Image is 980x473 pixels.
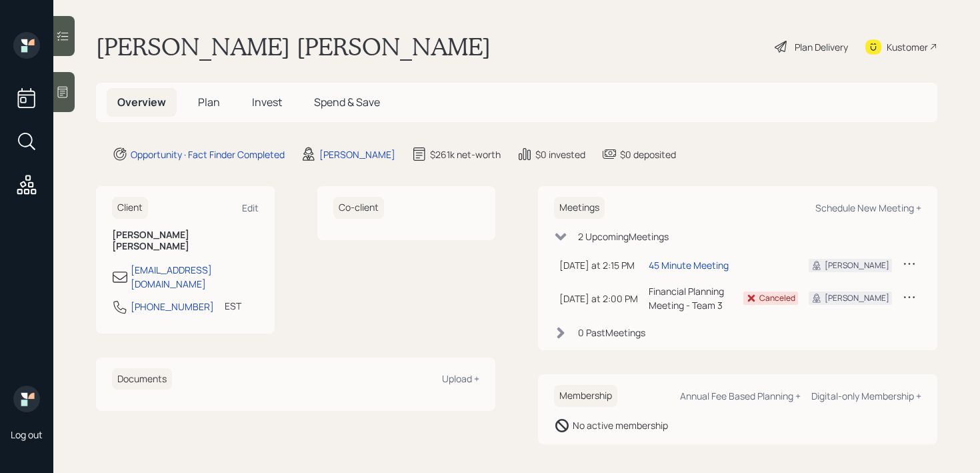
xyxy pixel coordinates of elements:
[825,260,889,272] div: [PERSON_NAME]
[333,197,384,219] h6: Co-client
[225,299,241,313] div: EST
[131,263,259,291] div: [EMAIL_ADDRESS][DOMAIN_NAME]
[112,368,172,390] h6: Documents
[559,292,638,306] div: [DATE] at 2:00 PM
[117,95,166,109] span: Overview
[649,258,729,272] div: 45 Minute Meeting
[535,147,585,161] div: $0 invested
[795,40,848,54] div: Plan Delivery
[198,95,220,109] span: Plan
[649,284,733,312] div: Financial Planning Meeting - Team 3
[559,258,638,272] div: [DATE] at 2:15 PM
[442,372,479,385] div: Upload +
[131,147,285,161] div: Opportunity · Fact Finder Completed
[319,147,395,161] div: [PERSON_NAME]
[430,147,501,161] div: $261k net-worth
[573,418,668,432] div: No active membership
[11,428,43,441] div: Log out
[680,390,801,402] div: Annual Fee Based Planning +
[96,32,491,61] h1: [PERSON_NAME] [PERSON_NAME]
[554,197,605,219] h6: Meetings
[887,40,928,54] div: Kustomer
[620,147,676,161] div: $0 deposited
[759,292,795,304] div: Canceled
[815,201,921,214] div: Schedule New Meeting +
[811,390,921,402] div: Digital-only Membership +
[578,326,645,340] div: 0 Past Meeting s
[825,292,889,304] div: [PERSON_NAME]
[314,95,380,109] span: Spend & Save
[112,197,148,219] h6: Client
[242,201,259,214] div: Edit
[131,300,214,314] div: [PHONE_NUMBER]
[112,229,259,252] h6: [PERSON_NAME] [PERSON_NAME]
[252,95,282,109] span: Invest
[554,385,617,407] h6: Membership
[13,386,40,412] img: retirable_logo.png
[578,229,669,244] div: 2 Upcoming Meeting s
